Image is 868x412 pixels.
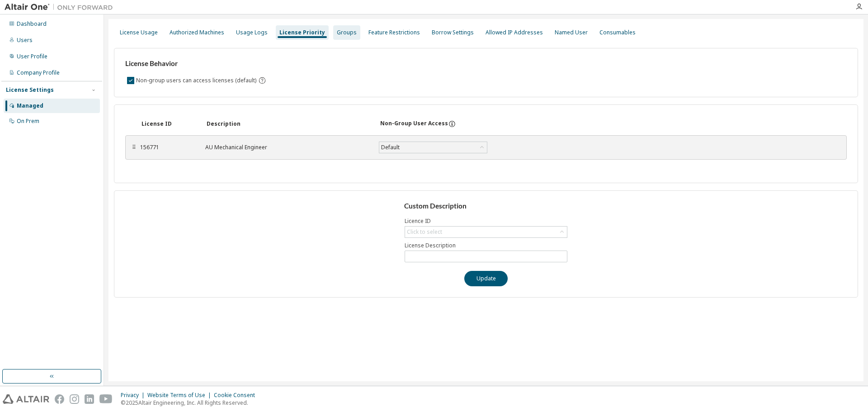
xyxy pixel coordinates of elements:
[405,218,567,225] label: Licence ID
[368,29,420,36] div: Feature Restrictions
[125,59,265,68] h3: License Behavior
[131,144,137,151] div: ⠿
[214,392,260,399] div: Cookie Consent
[17,20,47,28] div: Dashboard
[121,399,260,407] p: © 2025 Altair Engineering, Inc. All Rights Reserved.
[5,3,118,12] img: Altair One
[120,29,158,36] div: License Usage
[432,29,474,36] div: Borrow Settings
[140,144,194,151] div: 156771
[6,86,54,94] div: License Settings
[17,69,60,76] div: Company Profile
[3,394,49,404] img: altair_logo.svg
[486,29,543,36] div: Allowed IP Addresses
[279,29,325,36] div: License Priority
[85,394,94,404] img: linkedin.svg
[147,392,214,399] div: Website Terms of Use
[258,76,266,85] svg: By default any user not assigned to any group can access any license. Turn this setting off to di...
[170,29,224,36] div: Authorized Machines
[555,29,588,36] div: Named User
[407,228,442,236] div: Click to select
[464,271,508,286] button: Update
[17,53,47,60] div: User Profile
[207,120,369,128] div: Description
[17,37,33,44] div: Users
[17,118,39,125] div: On Prem
[121,392,147,399] div: Privacy
[99,394,113,404] img: youtube.svg
[55,394,64,404] img: facebook.svg
[70,394,79,404] img: instagram.svg
[380,142,401,152] div: Default
[236,29,268,36] div: Usage Logs
[405,242,567,249] label: License Description
[404,202,568,211] h3: Custom Description
[142,120,196,128] div: License ID
[599,29,636,36] div: Consumables
[205,144,368,151] div: AU Mechanical Engineer
[380,120,448,128] div: Non-Group User Access
[405,227,567,237] div: Click to select
[337,29,357,36] div: Groups
[17,102,43,109] div: Managed
[379,142,487,153] div: Default
[136,75,258,86] label: Non-group users can access licenses (default)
